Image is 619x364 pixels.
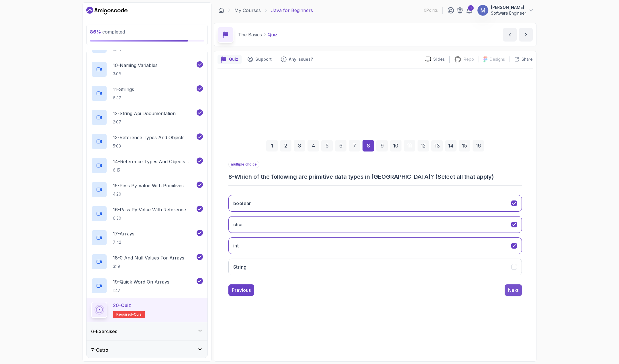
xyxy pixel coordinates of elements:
div: 5 [321,140,333,151]
button: quiz button [218,55,242,64]
p: 6:15 [113,167,195,173]
button: 11-Strings6:37 [91,85,203,101]
button: 7-Outro [87,341,207,359]
p: 3:19 [113,263,184,269]
div: 9 [376,140,388,151]
p: 20 - Quiz [113,302,131,309]
button: Previous [228,284,254,296]
p: Quiz [268,31,277,38]
button: previous content [503,28,517,42]
span: quiz [134,312,142,317]
h3: 7 - Outro [91,347,108,353]
div: 7 [349,140,360,151]
p: Designs [490,56,505,62]
button: boolean [228,195,522,212]
div: 16 [473,140,484,151]
div: 3 [294,140,305,151]
a: Slides [420,56,449,62]
a: Dashboard [86,6,128,15]
div: 12 [418,140,429,151]
p: 14 - Reference Types And Objects Diferences [113,158,195,165]
button: String [228,259,522,275]
button: Next [505,284,522,296]
p: multiple choice [228,161,259,168]
p: 15 - Pass Py Value With Primitives [113,182,184,189]
button: 17-Arrays7:42 [91,230,203,246]
img: user profile image [477,5,488,16]
p: 6:30 [113,215,195,221]
p: 12 - String Api Documentation [113,110,176,117]
button: 14-Reference Types And Objects Diferences6:15 [91,158,203,174]
p: Java for Beginners [271,7,313,14]
button: Share [510,56,533,62]
p: 16 - Pass Py Value With Reference Types [113,206,195,213]
p: Repo [464,56,474,62]
button: next content [519,28,533,42]
button: 12-String Api Documentation2:07 [91,109,203,125]
p: 13 - Reference Types And Objects [113,134,185,141]
h3: char [233,221,243,228]
p: 10 - Naming Variables [113,62,158,69]
a: Dashboard [218,7,224,13]
p: The Basics [238,31,262,38]
h3: 8 - Which of the following are primitive data types in [GEOGRAPHIC_DATA]? (Select all that apply) [228,173,522,181]
p: 7:42 [113,239,134,245]
button: char [228,216,522,233]
h3: String [233,263,246,270]
button: 16-Pass Py Value With Reference Types6:30 [91,206,203,222]
div: Next [508,287,518,294]
button: 6-Exercises [87,322,207,341]
p: 19 - Quick Word On Arrays [113,278,169,285]
span: completed [90,29,125,35]
p: Slides [433,56,445,62]
span: Required- [116,312,134,317]
h3: boolean [233,200,252,207]
div: 14 [445,140,457,151]
p: Share [522,56,533,62]
span: 86 % [90,29,101,35]
div: Previous [232,287,251,294]
button: 10-Naming Variables3:08 [91,61,203,77]
p: Quiz [229,56,238,62]
p: 0 Points [424,7,438,13]
p: 11 - Strings [113,86,134,93]
p: Software Engineer [491,10,526,16]
p: 18 - 0 And Null Values For Arrays [113,254,184,261]
button: 13-Reference Types And Objects5:03 [91,133,203,149]
button: 15-Pass Py Value With Primitives4:20 [91,182,203,198]
div: 1 [266,140,278,151]
div: 2 [280,140,291,151]
div: 8 [363,140,374,151]
div: 1 [468,5,474,11]
p: 5:03 [113,143,185,149]
h3: 6 - Exercises [91,328,117,335]
p: 17 - Arrays [113,230,134,237]
div: 13 [431,140,443,151]
p: 2:07 [113,119,176,125]
button: 18-0 And Null Values For Arrays3:19 [91,254,203,270]
button: Support button [244,55,275,64]
button: 19-Quick Word On Arrays1:47 [91,278,203,294]
div: 15 [459,140,470,151]
button: 20-QuizRequired-quiz [91,302,203,318]
a: My Courses [234,7,261,14]
div: 11 [404,140,415,151]
p: [PERSON_NAME] [491,5,526,10]
p: 1:47 [113,288,169,293]
button: int [228,237,522,254]
div: 6 [335,140,346,151]
h3: int [233,242,239,249]
p: 6:37 [113,95,134,101]
a: 1 [466,7,473,14]
button: Feedback button [277,55,316,64]
button: user profile image[PERSON_NAME]Software Engineer [477,5,534,16]
p: Support [255,56,272,62]
div: 4 [307,140,319,151]
p: Any issues? [289,56,313,62]
p: 3:08 [113,71,158,77]
div: 10 [390,140,401,151]
p: 4:20 [113,191,184,197]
